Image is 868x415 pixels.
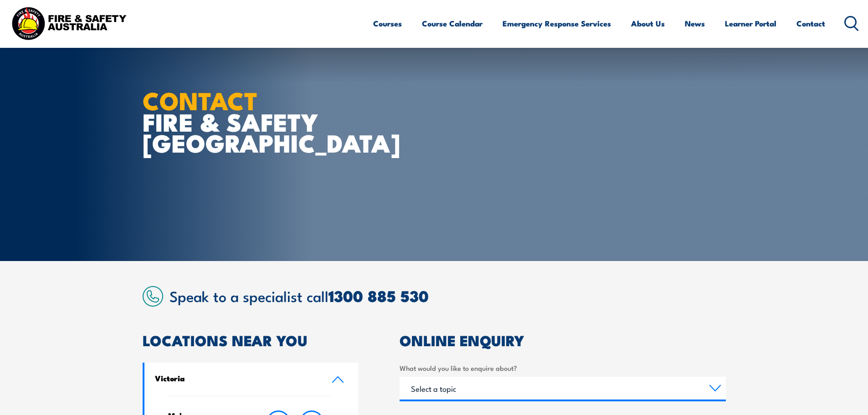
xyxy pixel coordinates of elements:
a: Learner Portal [725,11,776,36]
a: News [685,11,705,36]
a: Contact [796,11,825,36]
h4: Victoria [155,373,318,383]
a: Emergency Response Services [503,11,611,36]
a: About Us [631,11,665,36]
strong: CONTACT [143,81,258,118]
h2: Speak to a specialist call [169,287,726,304]
a: 1300 885 530 [329,283,429,307]
a: Victoria [144,363,359,396]
label: What would you like to enquire about? [400,363,726,373]
h1: FIRE & SAFETY [GEOGRAPHIC_DATA] [143,89,368,153]
a: Courses [373,11,402,36]
h2: ONLINE ENQUIRY [400,333,726,346]
h2: LOCATIONS NEAR YOU [143,333,359,346]
a: Course Calendar [422,11,483,36]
